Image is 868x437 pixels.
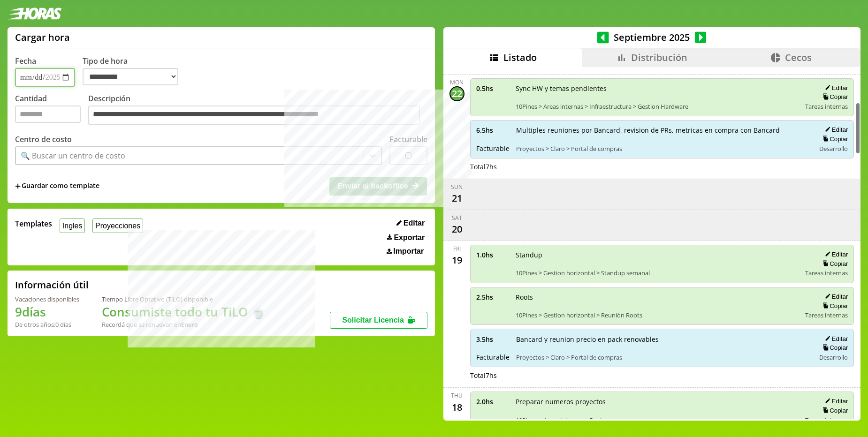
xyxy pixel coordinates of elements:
[15,31,70,44] h1: Cargar hora
[404,219,425,227] span: Editar
[516,353,809,362] span: Proyectos > Claro > Portal de compras
[15,105,81,123] input: Cantidad
[476,335,510,344] span: 3.5 hs
[476,144,510,153] span: Facturable
[822,126,848,134] button: Editar
[451,183,463,191] div: Sun
[785,51,812,64] span: Cecos
[476,353,510,362] span: Facturable
[516,126,809,135] span: Multiples reuniones por Bancard, revision de PRs, metricas en compra con Bancard
[516,397,799,406] span: Preparar numeros proyectos
[476,293,509,301] span: 2.5 hs
[88,105,420,125] textarea: Descripción
[820,407,848,414] button: Copiar
[15,181,99,191] span: +Guardar como template
[516,293,799,301] span: Roots
[181,320,198,329] b: Enero
[805,311,848,319] span: Tareas internas
[452,214,462,222] div: Sat
[516,84,799,93] span: Sync HW y temas pendientes
[516,416,799,424] span: 10Pines > Areas internas > Equipo numeros
[330,312,427,329] button: Solicitar Licencia
[389,134,427,144] label: Facturable
[92,218,143,233] button: Proyecciones
[503,51,537,64] span: Listado
[15,218,52,229] span: Templates
[822,397,848,405] button: Editar
[449,253,464,268] div: 19
[88,93,427,128] label: Descripción
[820,135,848,143] button: Copiar
[820,302,848,310] button: Copiar
[476,250,509,259] span: 1.0 hs
[516,311,799,319] span: 10Pines > Gestion horizontal > Reunión Roots
[449,191,464,206] div: 21
[820,344,848,352] button: Copiar
[822,293,848,301] button: Editar
[516,102,799,111] span: 10Pines > Areas internas > Infraestructura > Gestion Hardware
[516,269,799,277] span: 10Pines > Gestion horizontal > Standup semanal
[15,295,79,303] div: Vacaciones disponibles
[102,295,266,303] div: Tiempo Libre Optativo (TiLO) disponible
[15,56,36,66] label: Fecha
[609,31,695,44] span: Septiembre 2025
[15,181,21,191] span: +
[443,67,860,419] div: scrollable content
[805,269,848,277] span: Tareas internas
[805,102,848,111] span: Tareas internas
[102,320,266,329] div: Recordá que se renuevan en
[15,320,79,329] div: De otros años: 0 días
[516,250,799,259] span: Standup
[820,260,848,268] button: Copiar
[83,56,186,87] label: Tipo de hora
[451,392,463,399] div: Thu
[449,86,464,101] div: 22
[21,151,125,161] div: 🔍 Buscar un centro de costo
[470,162,854,171] div: Total 7 hs
[450,78,464,86] div: Mon
[476,397,509,406] span: 2.0 hs
[819,144,848,153] span: Desarrollo
[822,335,848,343] button: Editar
[15,279,89,291] h2: Información útil
[394,234,425,242] span: Exportar
[819,353,848,362] span: Desarrollo
[15,303,79,320] h1: 9 días
[631,51,687,64] span: Distribución
[394,218,427,228] button: Editar
[476,126,510,135] span: 6.5 hs
[449,222,464,237] div: 20
[476,84,509,93] span: 0.5 hs
[384,233,427,242] button: Exportar
[393,247,424,256] span: Importar
[470,371,854,380] div: Total 7 hs
[8,8,62,20] img: logotipo
[516,144,809,153] span: Proyectos > Claro > Portal de compras
[342,316,404,324] span: Solicitar Licencia
[805,416,848,424] span: Tareas internas
[15,134,72,144] label: Centro de costo
[822,84,848,92] button: Editar
[822,250,848,258] button: Editar
[83,68,178,85] select: Tipo de hora
[102,303,266,320] h1: Consumiste todo tu TiLO 🍵
[453,245,461,253] div: Fri
[820,93,848,101] button: Copiar
[449,399,464,414] div: 18
[60,218,85,233] button: Ingles
[516,335,809,344] span: Bancard y reunion precio en pack renovables
[15,93,88,128] label: Cantidad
